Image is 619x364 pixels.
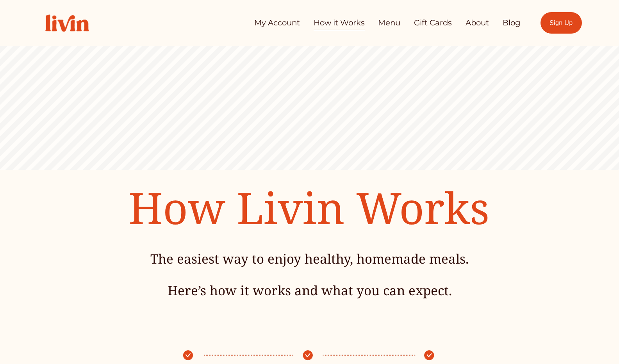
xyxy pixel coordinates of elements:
[254,15,300,31] a: My Account
[378,15,400,31] a: Menu
[541,12,582,34] a: Sign Up
[503,15,521,31] a: Blog
[314,15,365,31] a: How it Works
[83,250,536,268] h4: The easiest way to enjoy healthy, homemade meals.
[37,6,97,40] img: Livin
[414,15,452,31] a: Gift Cards
[128,178,489,237] span: How Livin Works
[83,282,536,299] h4: Here’s how it works and what you can expect.
[466,15,489,31] a: About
